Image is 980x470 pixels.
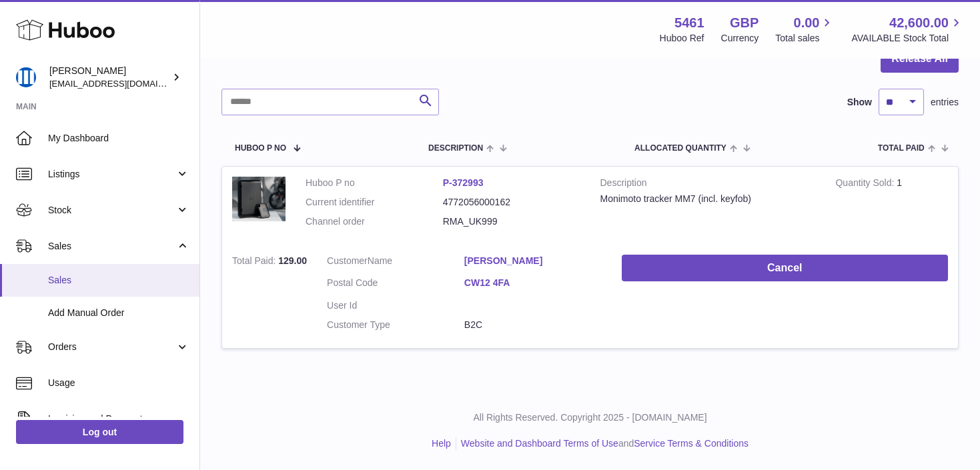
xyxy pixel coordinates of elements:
dt: Customer Type [327,319,464,331]
dt: Huboo P no [306,177,443,189]
strong: GBP [730,14,759,32]
span: Orders [48,341,175,353]
span: Stock [48,204,175,217]
span: entries [931,96,959,109]
a: P-372993 [443,177,484,188]
strong: Description [600,177,816,193]
a: CW12 4FA [464,277,602,289]
dd: 4772056000162 [443,196,580,209]
dd: RMA_UK999 [443,215,580,228]
li: and [456,437,749,450]
a: Website and Dashboard Terms of Use [461,438,618,449]
dt: Channel order [306,215,443,228]
strong: 5461 [674,14,704,32]
div: Monimoto tracker MM7 (incl. keyfob) [600,193,816,205]
div: Huboo Ref [660,32,704,45]
span: Total paid [878,144,925,153]
a: [PERSON_NAME] [464,255,602,267]
span: My Dashboard [48,132,189,145]
button: Release All [881,45,959,73]
a: Log out [16,420,183,444]
span: Usage [48,377,189,389]
span: Customer [327,255,368,266]
a: 0.00 Total sales [775,14,835,45]
span: ALLOCATED Quantity [634,144,726,153]
span: Invoicing and Payments [48,413,175,425]
img: 54611712818361.jpg [232,177,286,221]
a: 42,600.00 AVAILABLE Stock Total [851,14,964,45]
span: Description [428,144,483,153]
strong: Quantity Sold [835,177,897,191]
dt: Name [327,255,464,271]
div: [PERSON_NAME] [49,65,169,90]
label: Show [847,96,872,109]
span: 42,600.00 [889,14,949,32]
dt: User Id [327,299,464,312]
dt: Postal Code [327,277,464,293]
button: Cancel [622,255,948,282]
span: Total sales [775,32,835,45]
span: 0.00 [794,14,820,32]
td: 1 [825,167,958,245]
a: Help [432,438,451,449]
p: All Rights Reserved. Copyright 2025 - [DOMAIN_NAME] [211,411,969,424]
dt: Current identifier [306,196,443,209]
div: Currency [721,32,759,45]
a: Service Terms & Conditions [634,438,749,449]
span: Huboo P no [235,144,286,153]
span: AVAILABLE Stock Total [851,32,964,45]
strong: Total Paid [232,255,278,269]
dd: B2C [464,319,602,331]
span: Listings [48,168,175,181]
img: oksana@monimoto.com [16,67,36,87]
span: Sales [48,274,189,287]
span: 129.00 [278,255,307,266]
span: [EMAIL_ADDRESS][DOMAIN_NAME] [49,78,196,89]
span: Add Manual Order [48,307,189,319]
span: Sales [48,240,175,253]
